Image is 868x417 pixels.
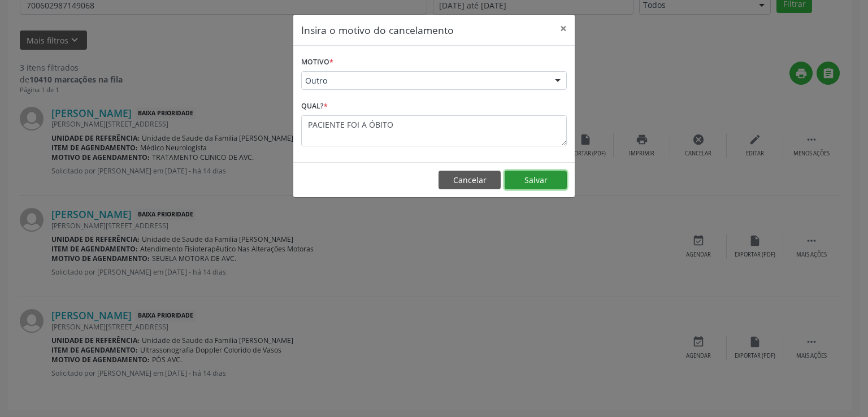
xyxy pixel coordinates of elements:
button: Cancelar [439,171,501,190]
label: Motivo [301,54,333,71]
button: Salvar [505,171,567,190]
label: Qual? [301,98,328,115]
button: Close [552,15,575,42]
span: Outro [305,75,544,86]
h5: Insira o motivo do cancelamento [301,23,454,37]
